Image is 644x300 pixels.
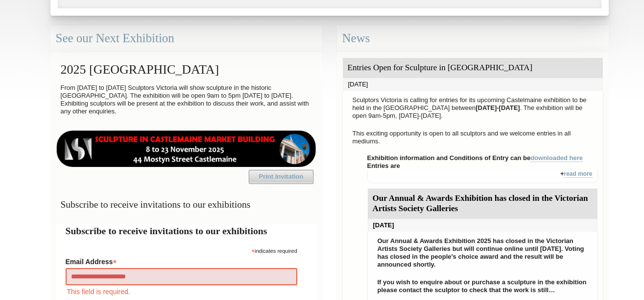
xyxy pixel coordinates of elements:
[348,94,598,122] p: Sculptors Victoria is calling for entries for its upcoming Castelmaine exhibition to be held in t...
[348,127,598,148] p: This exciting opportunity is open to all sculptors and we welcome entries in all mediums.
[476,104,520,111] strong: [DATE]-[DATE]
[373,276,593,297] p: If you wish to enquire about or purchase a sculpture in the exhibition please contact the sculpto...
[373,235,593,271] p: Our Annual & Awards Exhibition 2025 has closed in the Victorian Artists Society Galleries but wil...
[343,78,603,91] div: [DATE]
[56,195,317,214] h3: Subscribe to receive invitations to our exhibitions
[564,170,592,178] a: read more
[343,58,603,78] div: Entries Open for Sculpture in [GEOGRAPHIC_DATA]
[337,26,609,52] div: News
[368,189,597,219] div: Our Annual & Awards Exhibition has closed in the Victorian Artists Society Galleries
[530,154,583,162] a: downloaded here
[56,82,317,118] p: From [DATE] to [DATE] Sculptors Victoria will show sculpture in the historic [GEOGRAPHIC_DATA]. T...
[368,219,597,232] div: [DATE]
[50,26,322,52] div: See our Next Exhibition
[66,224,307,238] h2: Subscribe to receive invitations to our exhibitions
[66,245,297,255] div: indicates required
[56,131,317,167] img: castlemaine-ldrbd25v2.png
[367,170,598,183] div: +
[367,154,583,162] strong: Exhibition information and Conditions of Entry can be
[249,170,313,184] a: Print Invitation
[66,255,297,267] label: Email Address
[66,286,297,297] div: This field is required.
[56,57,317,82] h2: 2025 [GEOGRAPHIC_DATA]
